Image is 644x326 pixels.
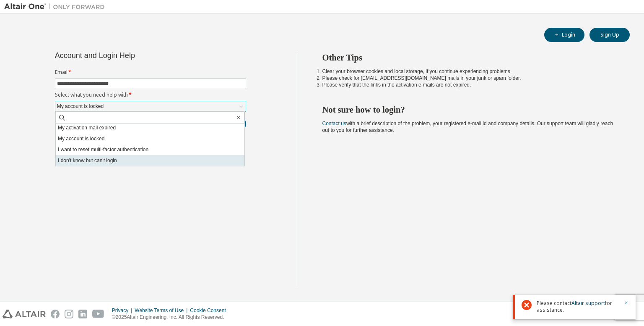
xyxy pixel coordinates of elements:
[55,69,246,76] label: Email
[92,310,104,318] img: youtube.svg
[55,92,246,98] label: Select what you need help with
[544,28,584,42] button: Login
[78,310,87,318] img: linkedin.svg
[56,122,244,133] li: My activation mail expired
[322,75,615,81] li: Please check for [EMAIL_ADDRESS][DOMAIN_NAME] mails in your junk or spam folder.
[571,300,605,307] a: Altair support
[4,3,109,11] img: Altair One
[322,104,615,115] h2: Not sure how to login?
[112,314,231,321] p: © 2025 Altair Engineering, Inc. All Rights Reserved.
[322,52,615,63] h2: Other Tips
[55,101,246,111] div: My account is locked
[112,307,135,314] div: Privacy
[322,121,613,133] span: with a brief description of the problem, your registered e-mail id and company details. Our suppo...
[3,310,46,318] img: altair_logo.svg
[537,300,619,313] span: Please contact for assistance.
[322,68,615,75] li: Clear your browser cookies and local storage, if you continue experiencing problems.
[55,52,208,59] div: Account and Login Help
[51,310,60,318] img: facebook.svg
[322,81,615,88] li: Please verify that the links in the activation e-mails are not expired.
[322,121,346,126] a: Contact us
[135,307,190,314] div: Website Terms of Use
[56,102,105,111] div: My account is locked
[65,310,73,318] img: instagram.svg
[190,307,231,314] div: Cookie Consent
[589,28,630,42] button: Sign Up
